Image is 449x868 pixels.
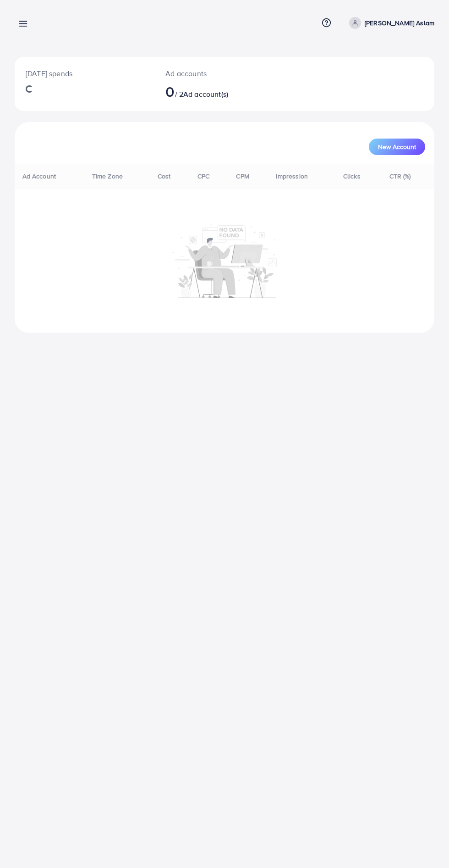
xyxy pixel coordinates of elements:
h2: / 2 [165,83,248,100]
p: [PERSON_NAME] Aslam [365,17,434,28]
span: New Account [378,144,416,150]
span: 0 [165,81,175,102]
a: [PERSON_NAME] Aslam [345,17,434,29]
p: [DATE] spends [26,68,143,79]
span: Ad account(s) [183,89,228,99]
p: Ad accounts [165,68,248,79]
button: New Account [369,139,425,155]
